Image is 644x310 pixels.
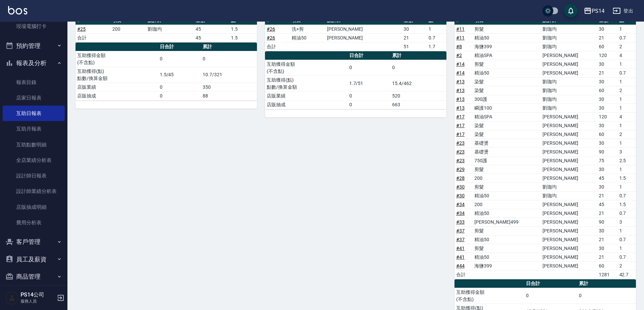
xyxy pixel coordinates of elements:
td: 0 [158,51,201,67]
td: 3 [618,218,636,226]
td: 88 [201,91,257,100]
td: 互助獲得(點) 點數/換算金額 [76,67,158,83]
td: 21 [402,33,427,42]
td: 45 [194,33,229,42]
td: [PERSON_NAME] [541,121,597,130]
td: 剪髮 [473,60,541,68]
td: 45 [194,25,229,33]
td: 1.7 [427,42,446,51]
td: 2 [618,130,636,139]
td: 60 [597,86,617,95]
td: 200 [473,174,541,182]
td: 互助獲得(點) 點數/換算金額 [265,76,348,91]
a: 現場電腦打卡 [3,19,65,34]
td: [PERSON_NAME] [541,112,597,121]
a: #26 [267,26,275,32]
img: Logo [8,6,27,15]
td: 店販業績 [265,91,348,100]
td: 劉珈均 [146,25,194,33]
td: 45 [597,200,617,209]
td: 0.7 [427,33,446,42]
th: 日合計 [524,279,577,288]
td: 90 [597,147,617,156]
td: 120 [597,51,617,60]
td: 0 [201,51,257,67]
td: 21 [597,235,617,244]
td: 45 [597,174,617,182]
td: 21 [597,68,617,77]
td: [PERSON_NAME] [541,253,597,261]
td: 1 [618,77,636,86]
td: 剪髮 [473,25,541,33]
td: [PERSON_NAME]499 [473,218,541,226]
td: 2 [618,86,636,95]
a: 店販抽成明細 [3,199,65,215]
td: 0 [524,288,577,304]
td: 互助獲得金額 (不含點) [76,51,158,67]
td: 0 [577,288,636,304]
td: 染髮 [473,121,541,130]
td: 合計 [76,33,111,42]
td: 30 [597,226,617,235]
td: 21 [597,253,617,261]
td: 30 [402,25,427,33]
td: 海鹽399 [473,42,541,51]
td: [PERSON_NAME] [541,200,597,209]
td: 0.7 [618,68,636,77]
td: 0 [158,83,201,91]
td: 21 [597,191,617,200]
td: [PERSON_NAME] [541,244,597,253]
td: 42.7 [618,270,636,279]
td: 0 [390,60,446,76]
td: 2 [618,42,636,51]
td: [PERSON_NAME] [541,209,597,218]
td: 劉珈均 [541,25,597,33]
td: 1 [618,165,636,174]
a: #13 [456,96,465,102]
td: 染髮 [473,130,541,139]
td: 200 [111,25,146,33]
a: 互助點數明細 [3,137,65,152]
a: #30 [456,193,465,198]
td: [PERSON_NAME] [541,261,597,270]
a: #25 [77,26,86,32]
td: 店販抽成 [76,91,158,100]
td: 30 [597,244,617,253]
a: #2 [456,53,462,58]
table: a dense table [76,16,257,43]
a: #37 [456,228,465,233]
a: #37 [456,237,465,242]
td: 0.7 [618,253,636,261]
td: 洗+剪 [290,25,325,33]
td: 750護 [473,156,541,165]
a: #41 [456,254,465,260]
td: 15.4/462 [390,76,446,91]
td: 1.5 [229,25,257,33]
td: 60 [597,261,617,270]
td: 60 [597,42,617,51]
td: 0.7 [618,209,636,218]
td: [PERSON_NAME] [541,165,597,174]
td: [PERSON_NAME] [541,235,597,244]
td: [PERSON_NAME] [541,130,597,139]
td: 劉珈均 [541,77,597,86]
td: 30 [597,95,617,104]
td: 60 [597,130,617,139]
td: 30 [597,165,617,174]
a: 互助月報表 [3,121,65,137]
td: 0.7 [618,235,636,244]
a: #44 [456,263,465,269]
td: 1 [618,244,636,253]
button: 登出 [610,5,636,17]
a: #34 [456,210,465,216]
button: 商品管理 [3,268,65,285]
td: 精油50 [473,235,541,244]
td: [PERSON_NAME] [541,139,597,147]
td: 基礎燙 [473,147,541,156]
a: #8 [456,44,462,49]
th: 累計 [390,51,446,60]
td: 4 [618,51,636,60]
table: a dense table [265,51,446,109]
td: 精油SPA [473,112,541,121]
td: 1 [618,104,636,112]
